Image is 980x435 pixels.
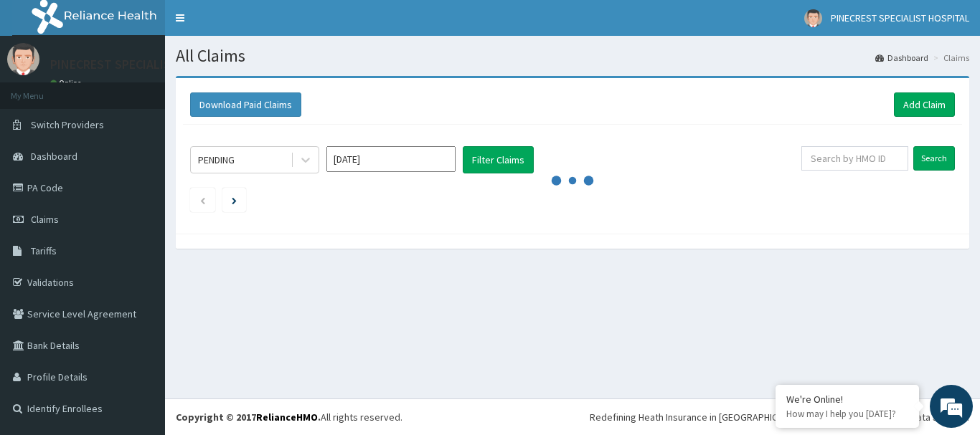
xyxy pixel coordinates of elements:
input: Search by HMO ID [801,146,908,171]
input: Search [913,146,955,171]
span: Tariffs [31,244,57,257]
h1: All Claims [176,47,969,65]
a: Add Claim [894,92,955,117]
span: PINECREST SPECIALIST HOSPITAL [831,11,969,24]
li: Claims [930,52,969,64]
a: Next page [232,193,237,206]
button: Filter Claims [463,146,534,173]
img: User Image [7,43,39,75]
p: How may I help you today? [786,408,908,420]
svg: audio-loading [551,159,594,202]
p: PINECREST SPECIALIST HOSPITAL [50,58,237,71]
strong: Copyright © 2017 . [176,411,321,424]
a: RelianceHMO [256,411,318,424]
input: Select Month and Year [326,146,456,172]
span: Switch Providers [31,118,104,131]
a: Dashboard [875,52,928,64]
div: We're Online! [786,393,908,406]
span: Claims [31,213,59,226]
button: Download Paid Claims [190,92,301,117]
footer: All rights reserved. [165,398,980,435]
img: User Image [804,9,822,27]
span: Dashboard [31,150,77,163]
div: Redefining Heath Insurance in [GEOGRAPHIC_DATA] using Telemedicine and Data Science! [590,410,969,424]
a: Online [50,78,85,88]
div: PENDING [198,153,235,167]
a: Previous page [199,193,206,206]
